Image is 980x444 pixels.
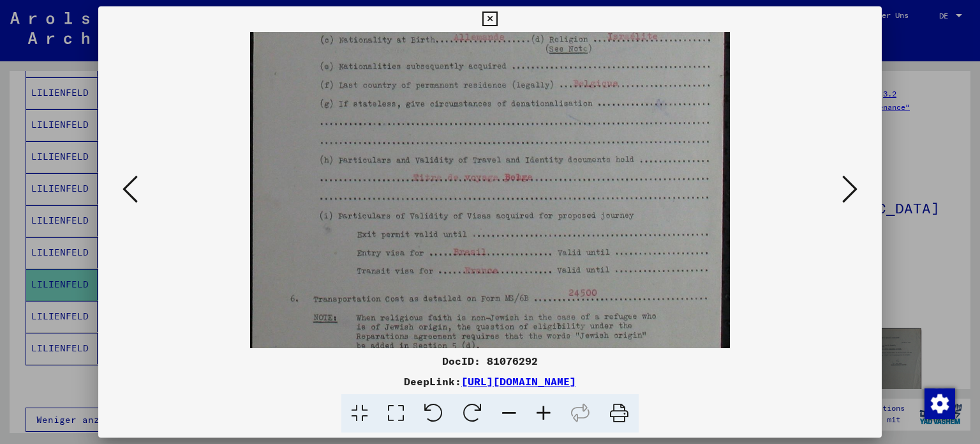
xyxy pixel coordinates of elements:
div: DocID: 81076292 [98,353,882,369]
div: DeepLink: [98,374,882,389]
div: Zustimmung ändern [924,388,954,418]
a: [URL][DOMAIN_NAME] [461,375,576,388]
img: Zustimmung ändern [924,388,955,419]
